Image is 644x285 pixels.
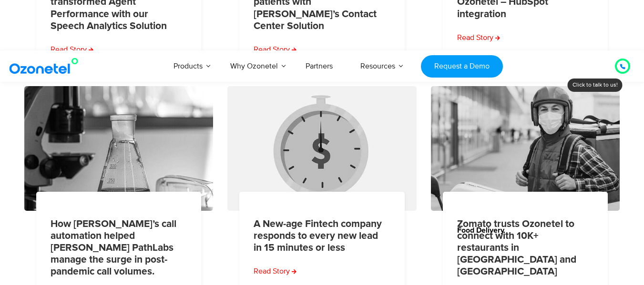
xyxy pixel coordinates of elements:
a: Read more about A New-age Fintech company responds to every new lead in 15 minutes or less [254,265,296,277]
a: How [PERSON_NAME]’s call automation helped [PERSON_NAME] PathLabs manage the surge in post-pandem... [51,218,182,278]
a: Read more about How the World’s Largest Insurance Scheme’s Helpline transformed Agent Performance... [51,44,93,55]
div: Food Delivery [443,215,620,234]
a: Products [160,50,216,82]
a: Read more about How Healthcare at Home streamlined Home Care for patients with Ozonetel’s Contact... [254,44,296,55]
a: Request a Demo [421,55,502,78]
a: Resources [347,50,409,82]
a: A New-age Fintech company responds to every new lead in 15 minutes or less [254,218,385,254]
a: Read more about Lifeshield Insurance doubles conversions with an Ozonetel – HubSpot integration [457,32,500,43]
a: Why Ozonetel [216,50,292,82]
a: Zomato trusts Ozonetel to connect with 10K+ restaurants in [GEOGRAPHIC_DATA] and [GEOGRAPHIC_DATA] [457,218,588,278]
a: Partners [292,50,347,82]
